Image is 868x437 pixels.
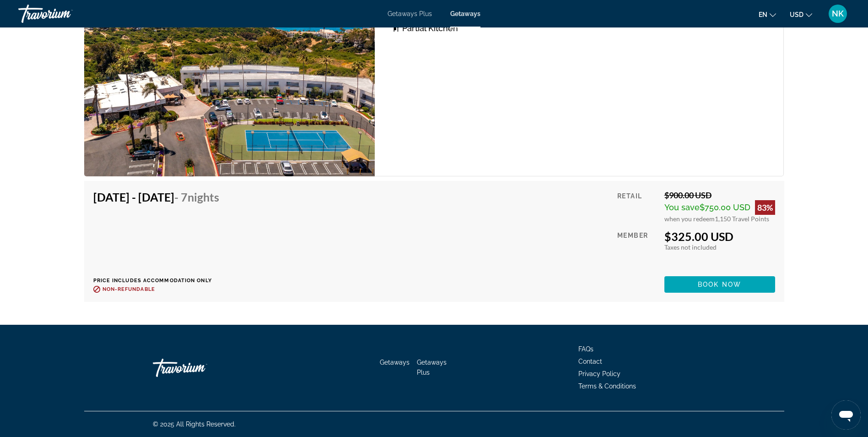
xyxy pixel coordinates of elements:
div: Retail [617,190,657,223]
span: NK [832,9,844,18]
div: $900.00 USD [664,190,775,200]
a: Terms & Conditions [578,382,636,390]
span: when you redeem [664,215,715,223]
button: Change language [759,8,776,21]
h4: [DATE] - [DATE] [93,190,219,204]
a: Getaways Plus [417,359,447,376]
span: $750.00 USD [700,202,750,212]
a: Getaways [450,10,480,17]
span: Nights [188,190,219,204]
iframe: Button to launch messaging window [831,400,861,430]
span: USD [790,11,803,18]
div: 83% [755,200,775,215]
button: User Menu [826,4,850,23]
span: You save [664,202,700,212]
span: © 2025 All Rights Reserved. [153,421,236,428]
span: 1,150 Travel Points [715,215,769,223]
a: Contact [578,358,602,365]
a: Getaways Plus [388,10,432,17]
span: Partial Kitchen [402,23,458,33]
a: Travorium [18,2,110,26]
span: Non-refundable [102,286,155,292]
span: - 7 [174,190,219,204]
button: Book now [664,276,775,293]
div: Member [617,229,657,269]
span: Taxes not included [664,243,717,251]
a: Go Home [153,354,244,382]
a: Privacy Policy [578,370,620,377]
div: $325.00 USD [664,229,775,243]
span: en [759,11,767,18]
a: Getaways [380,359,410,366]
a: FAQs [578,345,593,353]
button: Change currency [790,8,812,21]
p: Price includes accommodation only [93,278,226,284]
span: Book now [698,281,741,288]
